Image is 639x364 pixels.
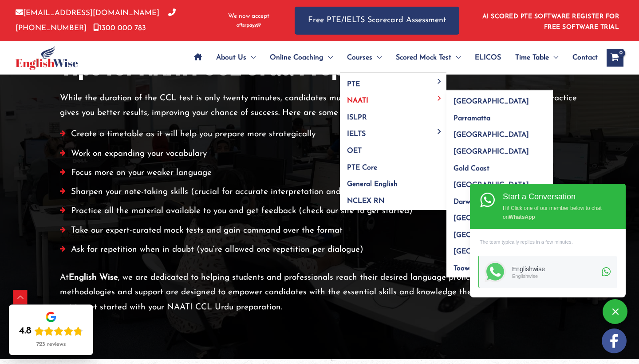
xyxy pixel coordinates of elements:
span: Courses [347,42,372,73]
li: Practice all the material available to you and get feedback (check our site to get started) [60,204,579,223]
a: [GEOGRAPHIC_DATA] [446,224,553,241]
li: Create a timetable as it will help you prepare more strategically [60,127,579,146]
span: ISLPR [347,114,367,121]
a: Parramatta [446,107,553,124]
div: 723 reviews [36,341,66,348]
a: Gold Coast [446,157,553,174]
span: Menu Toggle [434,95,445,100]
span: Time Table [515,42,549,73]
span: Darwin [454,198,476,206]
span: [GEOGRAPHIC_DATA] [454,248,529,255]
a: [GEOGRAPHIC_DATA] [446,241,553,257]
img: white-facebook.png [602,328,627,353]
span: PTE Core [347,164,377,171]
li: Sharpen your note-taking skills (crucial for accurate interpretation and translation) [60,185,579,204]
p: At , we are dedicated to helping students and professionals reach their desired language proficie... [60,270,579,315]
a: Online CoachingMenu Toggle [263,42,340,73]
a: CoursesMenu Toggle [340,42,389,73]
a: Toowoomba [446,257,553,278]
span: Online Coaching [270,42,323,73]
a: OET [340,140,446,157]
a: General English [340,173,446,190]
a: Darwin [446,190,553,207]
a: PTE Core [340,156,446,173]
div: Englishwise [512,265,599,273]
span: Contact [572,42,598,73]
span: [GEOGRAPHIC_DATA] [454,131,529,138]
a: [GEOGRAPHIC_DATA] [446,124,553,141]
strong: English Wise [69,273,118,282]
a: ISLPR [340,106,446,123]
span: ELICOS [475,42,501,73]
li: Take our expert-curated mock tests and gain command over the format [60,223,579,242]
a: PTEMenu Toggle [340,73,446,90]
img: cropped-ew-logo [16,46,78,70]
a: [GEOGRAPHIC_DATA] [446,91,553,107]
span: Toowoomba [454,265,491,272]
img: Afterpay-Logo [237,23,261,28]
span: Menu Toggle [246,42,256,73]
li: Work on expanding your vocabulary [60,146,579,166]
a: EnglishwiseEnglishwise [478,256,617,288]
span: Parramatta [454,115,490,122]
a: NCLEX RN [340,190,446,210]
a: About UsMenu Toggle [209,42,263,73]
a: NAATIMenu Toggle [340,90,446,107]
div: Rating: 4.8 out of 5 [19,325,83,337]
span: Menu Toggle [451,42,461,73]
div: Hi! Click one of our member below to chat on [503,202,607,222]
a: Contact [565,42,598,73]
div: 4.8 [19,325,32,337]
span: Menu Toggle [549,42,558,73]
span: [GEOGRAPHIC_DATA] [454,98,529,105]
span: Scored Mock Test [396,42,451,73]
div: Englishwise [512,273,599,279]
span: IELTS [347,131,366,138]
span: PTE [347,81,360,88]
a: Scored Mock TestMenu Toggle [389,42,468,73]
a: [GEOGRAPHIC_DATA] [446,141,553,158]
a: [GEOGRAPHIC_DATA] [446,174,553,191]
p: While the duration of the CCL test is only twenty minutes, candidates must ensure thorough prepar... [60,91,579,121]
span: [GEOGRAPHIC_DATA] [454,215,529,222]
span: [GEOGRAPHIC_DATA] [454,182,529,189]
div: Start a Conversation [503,190,607,202]
span: Menu Toggle [434,79,445,84]
a: Time TableMenu Toggle [508,42,565,73]
li: Focus more on your weaker language [60,166,579,185]
span: Menu Toggle [434,129,445,134]
span: We now accept [228,12,269,21]
div: The team typically replies in a few minutes. [478,235,617,249]
span: [GEOGRAPHIC_DATA] [454,148,529,155]
span: Gold Coast [454,165,489,172]
span: General English [347,181,398,188]
a: View Shopping Cart, empty [607,49,623,67]
span: NAATI [347,97,368,104]
aside: Header Widget 1 [477,6,623,35]
a: [GEOGRAPHIC_DATA] [446,207,553,224]
span: NCLEX RN [347,198,384,205]
a: ELICOS [468,42,508,73]
li: Ask for repetition when in doubt (you’re allowed one repetition per dialogue) [60,242,579,261]
a: [PHONE_NUMBER] [16,9,176,32]
nav: Site Navigation: Main Menu [187,42,598,73]
span: OET [347,147,362,154]
a: Free PTE/IELTS Scorecard Assessment [295,7,459,35]
span: About Us [216,42,246,73]
a: [EMAIL_ADDRESS][DOMAIN_NAME] [16,9,159,17]
strong: WhatsApp [509,214,535,220]
a: IELTSMenu Toggle [340,123,446,140]
a: AI SCORED PTE SOFTWARE REGISTER FOR FREE SOFTWARE TRIAL [482,13,619,31]
span: [GEOGRAPHIC_DATA] [454,232,529,239]
span: Menu Toggle [323,42,333,73]
span: Menu Toggle [372,42,382,73]
a: 1300 000 783 [93,24,146,32]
